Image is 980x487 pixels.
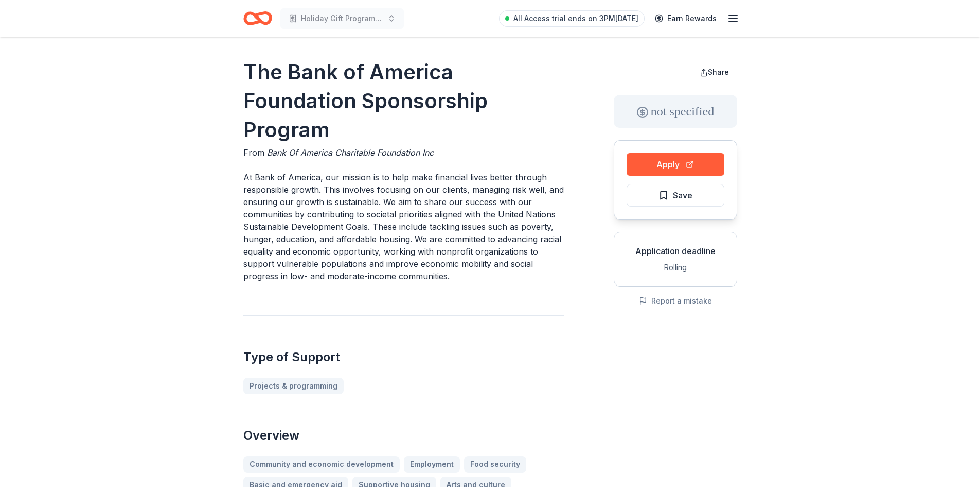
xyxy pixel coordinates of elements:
div: Rolling [622,261,728,274]
p: At Bank of America, our mission is to help make financial lives better through responsible growth... [243,171,564,282]
button: Share [691,62,737,82]
button: Apply [627,153,724,176]
h2: Type of Support [243,349,564,365]
a: All Access trial ends on 3PM[DATE] [499,10,645,27]
a: Earn Rewards [649,9,723,28]
span: Share [708,68,729,76]
span: Save [673,189,692,202]
span: Bank Of America Charitable Foundation Inc [267,147,434,158]
div: not specified [614,95,737,128]
h1: The Bank of America Foundation Sponsorship Program [243,58,564,144]
button: Save [627,184,724,207]
a: Projects & programming [243,378,344,394]
button: Report a mistake [639,295,712,307]
div: Application deadline [622,245,728,257]
span: All Access trial ends on 3PM[DATE] [513,12,638,25]
button: Holiday Gift Program Donation request [280,8,404,29]
div: From [243,146,564,159]
span: Holiday Gift Program Donation request [301,12,383,25]
h2: Overview [243,427,564,444]
a: Home [243,6,272,30]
